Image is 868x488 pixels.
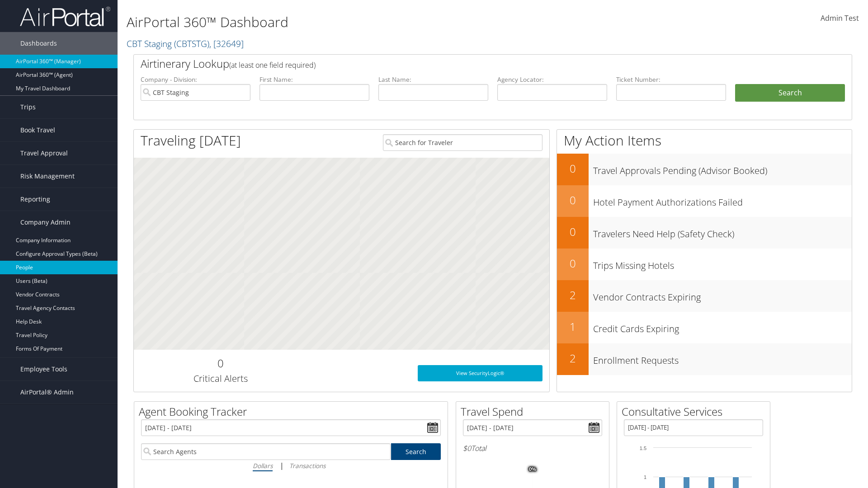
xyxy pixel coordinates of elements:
h2: 1 [557,319,589,334]
h1: Traveling [DATE] [141,131,241,150]
h3: Travel Approvals Pending (Advisor Booked) [593,160,852,177]
span: Travel Approval [20,142,68,164]
span: $0 [463,443,471,453]
span: , [ 32649 ] [209,38,244,50]
h2: 0 [141,356,300,371]
label: Agency Locator: [497,75,607,84]
div: | [141,460,441,471]
h1: My Action Items [557,131,852,150]
h2: Agent Booking Tracker [139,404,448,419]
h2: 0 [557,256,589,271]
h2: 0 [557,224,589,239]
h3: Critical Alerts [141,372,300,385]
img: airportal-logo.png [20,6,110,27]
i: Dollars [253,461,273,470]
tspan: 0% [529,467,536,472]
h3: Trips Missing Hotels [593,255,852,272]
span: ( CBTSTG ) [174,38,209,50]
h2: 2 [557,287,589,303]
label: Last Name: [378,75,488,84]
h2: 2 [557,351,589,366]
label: Ticket Number: [616,75,726,84]
span: Book Travel [20,119,55,141]
h6: Total [463,443,602,453]
a: 2Vendor Contracts Expiring [557,280,852,312]
a: 2Enrollment Requests [557,343,852,375]
button: Search [735,84,845,102]
a: 0Travel Approvals Pending (Advisor Booked) [557,154,852,185]
label: First Name: [259,75,369,84]
label: Company - Division: [141,75,250,84]
h3: Enrollment Requests [593,350,852,367]
a: CBT Staging [127,38,244,50]
input: Search for Traveler [383,134,542,151]
tspan: 1.5 [640,446,646,451]
h3: Travelers Need Help (Safety Check) [593,223,852,240]
a: 0Hotel Payment Authorizations Failed [557,185,852,217]
span: Admin Test [821,13,859,23]
a: 1Credit Cards Expiring [557,312,852,343]
h1: AirPortal 360™ Dashboard [127,13,615,32]
h3: Vendor Contracts Expiring [593,286,852,304]
span: Risk Management [20,165,75,188]
i: Transactions [289,461,325,470]
h3: Hotel Payment Authorizations Failed [593,192,852,209]
h3: Credit Cards Expiring [593,318,852,335]
a: 0Trips Missing Hotels [557,249,852,280]
h2: Airtinerary Lookup [141,56,785,71]
h2: 0 [557,161,589,176]
a: View SecurityLogic® [418,365,542,381]
a: Admin Test [821,5,859,33]
span: Trips [20,96,36,118]
span: Reporting [20,188,50,211]
h2: Travel Spend [461,404,609,419]
input: Search Agents [141,443,391,460]
h2: Consultative Services [622,404,770,419]
a: 0Travelers Need Help (Safety Check) [557,217,852,249]
span: AirPortal® Admin [20,381,74,404]
span: Dashboards [20,32,57,55]
h2: 0 [557,192,589,208]
a: Search [391,443,441,460]
span: (at least one field required) [229,60,316,70]
span: Employee Tools [20,358,67,380]
span: Company Admin [20,211,71,234]
tspan: 1 [644,474,646,480]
